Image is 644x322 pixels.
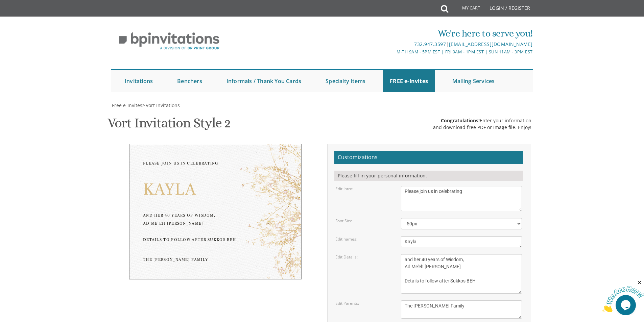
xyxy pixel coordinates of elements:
[334,151,523,164] h2: Customizations
[335,186,353,192] label: Edit Intro:
[111,102,142,108] a: Free e-Invites
[108,116,231,135] h1: Vort Invitation Style 2
[401,236,522,247] textarea: Binyomin & Liba
[446,70,501,92] a: Mailing Services
[252,27,533,40] div: We're here to serve you!
[143,212,288,244] div: and her 40 years of Wisdom, Ad Me'eh [PERSON_NAME] Details to follow after Sukkos BEH
[170,70,209,92] a: Benchers
[414,41,446,47] a: 732.947.3597
[448,1,485,18] a: My Cart
[335,300,359,306] label: Edit Parents:
[335,218,352,224] label: Font Size
[145,102,180,108] a: Vort Invitations
[220,70,308,92] a: Informals / Thank You Cards
[335,236,357,242] label: Edit names:
[334,171,523,181] div: Please fill in your personal information.
[441,117,480,124] span: Congratulations!
[143,256,288,264] div: The [PERSON_NAME] Family
[319,70,372,92] a: Specialty Items
[252,48,533,55] div: M-Th 9am - 5pm EST | Fri 9am - 1pm EST | Sun 11am - 3pm EST
[252,40,533,48] div: |
[383,70,435,92] a: FREE e-Invites
[146,102,180,108] span: Vort Invitations
[143,181,288,198] div: Kayla
[335,254,358,260] label: Edit Details:
[118,70,160,92] a: Invitations
[449,41,533,47] a: [EMAIL_ADDRESS][DOMAIN_NAME]
[112,102,142,108] span: Free e-Invites
[142,102,180,108] span: >
[401,254,522,294] textarea: [DATE] Seven-thirty PM [PERSON_NAME][GEOGRAPHIC_DATA][PERSON_NAME] [STREET_ADDRESS][US_STATE]
[433,117,531,124] div: Enter your information
[401,186,522,211] textarea: With gratitude to Hashem We would like to invite you to The vort of our children
[111,27,227,55] img: BP Invitation Loft
[602,280,644,312] iframe: chat widget
[143,159,288,168] div: Please join us in celebrating
[433,124,531,131] div: and download free PDF or Image file. Enjoy!
[401,300,522,319] textarea: [PERSON_NAME] and [PERSON_NAME] [PERSON_NAME] and [PERSON_NAME]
